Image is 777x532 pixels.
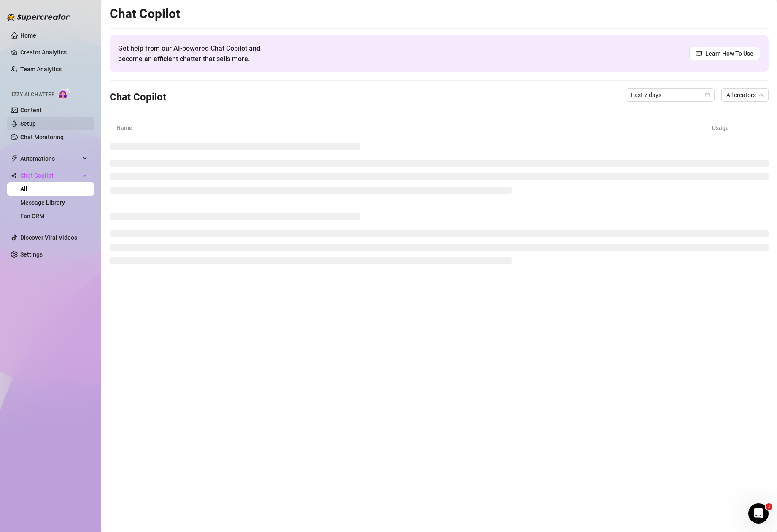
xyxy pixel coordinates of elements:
a: Creator Analytics [20,46,88,59]
a: Settings [20,251,43,258]
span: Chat Copilot [20,169,80,182]
span: 1 [766,503,772,510]
span: read [696,51,702,57]
img: AI Chatter [58,87,71,100]
img: Chat Copilot [11,173,16,178]
span: All creators [726,89,764,101]
a: Home [20,32,36,39]
span: team [759,92,764,97]
a: Team Analytics [20,66,62,73]
a: Chat Monitoring [20,134,64,140]
span: Get help from our AI-powered Chat Copilot and become an efficient chatter that sells more. [118,43,281,64]
span: Learn How To Use [705,49,753,58]
article: Name [116,123,712,132]
span: thunderbolt [11,155,18,162]
article: Usage [712,123,762,132]
h3: Chat Copilot [110,91,166,104]
a: Discover Viral Videos [20,234,77,241]
span: calendar [705,92,710,97]
a: Fan CRM [20,213,44,219]
iframe: Intercom live chat [748,503,769,524]
a: Message Library [20,199,65,206]
h2: Chat Copilot [110,6,769,22]
a: Setup [20,120,36,127]
img: logo-BBDzfeDw.svg [7,13,70,21]
a: Learn How To Use [689,47,760,60]
span: Last 7 days [631,89,710,101]
span: Automations [20,152,80,165]
a: All [20,186,27,192]
span: Izzy AI Chatter [12,91,54,99]
a: Content [20,107,42,113]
